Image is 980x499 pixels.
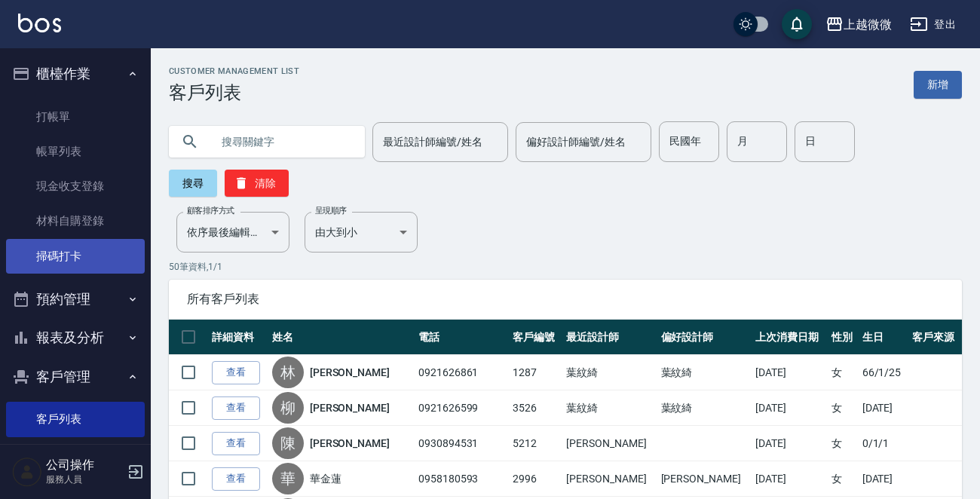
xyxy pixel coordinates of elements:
[12,457,42,487] img: Person
[208,320,268,355] th: 詳細資料
[859,390,908,426] td: [DATE]
[310,471,341,486] a: 華金蓮
[828,426,859,461] td: 女
[828,355,859,390] td: 女
[657,390,752,426] td: 葉紋綺
[859,320,908,355] th: 生日
[315,205,347,216] label: 呈現順序
[18,14,61,32] img: Logo
[6,239,145,274] a: 掃碼打卡
[844,15,892,34] div: 上越微微
[46,473,123,486] p: 服務人員
[828,320,859,355] th: 性別
[904,11,962,38] button: 登出
[562,426,657,461] td: [PERSON_NAME]
[268,320,415,355] th: 姓名
[509,320,562,355] th: 客戶編號
[169,82,299,103] h3: 客戶列表
[211,121,353,162] input: 搜尋關鍵字
[908,320,962,355] th: 客戶來源
[859,355,908,390] td: 66/1/25
[6,318,145,357] button: 報表及分析
[828,461,859,497] td: 女
[562,390,657,426] td: 葉紋綺
[859,426,908,461] td: 0/1/1
[272,357,304,388] div: 林
[657,355,752,390] td: 葉紋綺
[6,357,145,396] button: 客戶管理
[562,355,657,390] td: 葉紋綺
[415,426,509,461] td: 0930894531
[46,458,123,473] h5: 公司操作
[819,9,898,40] button: 上越微微
[6,99,145,134] a: 打帳單
[914,71,962,99] a: 新增
[169,66,299,76] h2: Customer Management List
[212,432,260,455] a: 查看
[6,169,145,204] a: 現金收支登錄
[305,212,418,253] div: 由大到小
[272,463,304,494] div: 華
[169,170,217,197] button: 搜尋
[6,134,145,169] a: 帳單列表
[6,54,145,93] button: 櫃檯作業
[212,361,260,384] a: 查看
[415,390,509,426] td: 0921626599
[828,390,859,426] td: 女
[415,461,509,497] td: 0958180593
[176,212,289,253] div: 依序最後編輯時間
[752,426,828,461] td: [DATE]
[752,390,828,426] td: [DATE]
[562,320,657,355] th: 最近設計師
[310,400,390,415] a: [PERSON_NAME]
[415,355,509,390] td: 0921626861
[509,390,562,426] td: 3526
[657,320,752,355] th: 偏好設計師
[272,427,304,459] div: 陳
[6,402,145,436] a: 客戶列表
[272,392,304,424] div: 柳
[187,205,234,216] label: 顧客排序方式
[187,292,944,307] span: 所有客戶列表
[212,467,260,491] a: 查看
[6,204,145,238] a: 材料自購登錄
[212,396,260,420] a: 查看
[657,461,752,497] td: [PERSON_NAME]
[752,355,828,390] td: [DATE]
[752,461,828,497] td: [DATE]
[782,9,812,39] button: save
[169,260,962,274] p: 50 筆資料, 1 / 1
[310,365,390,380] a: [PERSON_NAME]
[225,170,289,197] button: 清除
[752,320,828,355] th: 上次消費日期
[6,280,145,319] button: 預約管理
[859,461,908,497] td: [DATE]
[509,426,562,461] td: 5212
[310,436,390,451] a: [PERSON_NAME]
[6,437,145,472] a: 卡券管理
[562,461,657,497] td: [PERSON_NAME]
[509,355,562,390] td: 1287
[509,461,562,497] td: 2996
[415,320,509,355] th: 電話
